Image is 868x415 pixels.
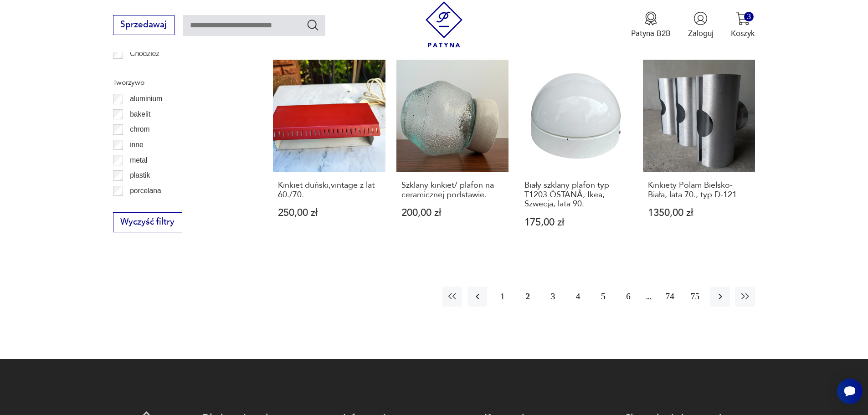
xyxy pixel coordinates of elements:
a: Kinkiety Polam Bielsko-Biała, lata 70., typ D-121Kinkiety Polam Bielsko-Biała, lata 70., typ D-12... [643,60,755,248]
p: 175,00 zł [524,218,627,227]
p: Koszyk [731,28,755,39]
p: porcelit [130,200,153,212]
iframe: Smartsupp widget button [837,379,863,404]
p: chrom [130,123,149,135]
button: Zaloguj [688,11,714,39]
img: Ikonka użytkownika [693,11,708,26]
button: 74 [660,287,680,306]
button: 1 [493,287,512,306]
p: bakelit [130,108,150,120]
a: Biały szklany plafon typ T1203 ÖSTANÅ, Ikea, Szwecja, lata 90.Biały szklany plafon typ T1203 ÖSTA... [519,60,632,248]
p: aluminium [130,93,162,105]
a: Szklany kinkiet/ plafon na ceramicznej podstawie.Szklany kinkiet/ plafon na ceramicznej podstawie... [396,60,509,248]
img: Ikona medalu [644,11,658,26]
p: Tworzywo [113,77,247,88]
p: Chodzież [130,48,159,60]
button: 3 [543,287,563,306]
p: plastik [130,169,150,181]
h3: Kinkiet duński,vintage z lat 60./70. [278,181,380,200]
img: Patyna - sklep z meblami i dekoracjami vintage [421,1,467,47]
h3: Szklany kinkiet/ plafon na ceramicznej podstawie. [401,181,504,200]
p: Ćmielów [130,63,157,75]
p: 1350,00 zł [648,208,750,218]
button: 2 [518,287,538,306]
a: Kinkiet duński,vintage z lat 60./70.Kinkiet duński,vintage z lat 60./70.250,00 zł [273,60,385,248]
button: Sprzedawaj [113,15,175,35]
div: 3 [744,12,754,21]
h3: Kinkiety Polam Bielsko-Biała, lata 70., typ D-121 [648,181,750,200]
button: Szukaj [306,18,319,31]
p: 250,00 zł [278,208,380,218]
button: 5 [593,287,613,306]
p: porcelana [130,185,161,197]
button: 3Koszyk [731,11,755,39]
p: metal [130,154,147,166]
p: Zaloguj [688,28,714,39]
a: Sprzedawaj [113,22,175,29]
img: Ikona koszyka [736,11,750,26]
button: Wyczyść filtry [113,212,182,232]
button: 75 [685,287,705,306]
a: Ikona medaluPatyna B2B [631,11,671,39]
p: 200,00 zł [401,208,504,218]
h3: Biały szklany plafon typ T1203 ÖSTANÅ, Ikea, Szwecja, lata 90. [524,181,627,209]
button: 4 [568,287,588,306]
button: Patyna B2B [631,11,671,39]
p: inne [130,139,143,151]
button: 6 [618,287,638,306]
p: Patyna B2B [631,28,671,39]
